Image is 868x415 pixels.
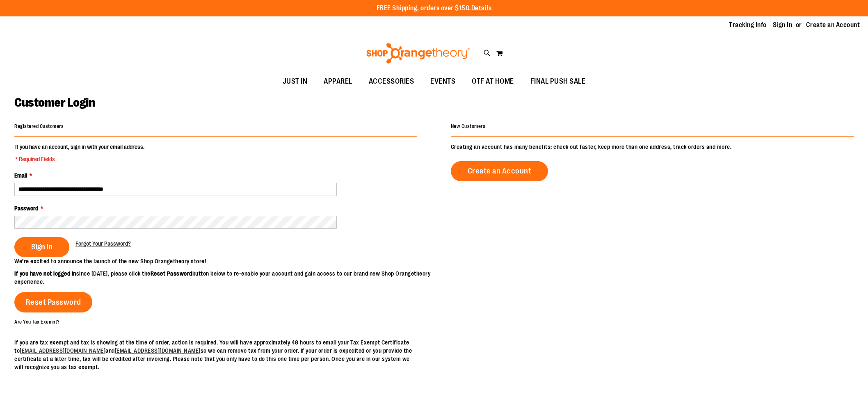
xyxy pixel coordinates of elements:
[14,319,60,325] strong: Are You Tax Exempt?
[283,72,308,91] span: JUST IN
[14,143,145,163] legend: If you have an account, sign in with your email address.
[14,205,38,212] span: Password
[464,72,522,91] a: OTF AT HOME
[471,5,492,12] a: Details
[115,347,201,354] a: [EMAIL_ADDRESS][DOMAIN_NAME]
[422,72,464,91] a: EVENTS
[729,21,767,30] a: Tracking Info
[315,72,361,91] a: APPAREL
[451,123,486,129] strong: New Customers
[361,72,423,91] a: ACCESSORIES
[365,43,471,64] img: Shop Orangetheory
[324,72,352,91] span: APPAREL
[274,72,316,91] a: JUST IN
[806,21,860,30] a: Create an Account
[26,298,81,307] span: Reset Password
[14,269,434,286] p: since [DATE], please click the button below to re-enable your account and gain access to our bran...
[14,270,76,277] strong: If you have not logged in
[430,72,455,91] span: EVENTS
[14,257,434,265] p: We’re excited to announce the launch of the new Shop Orangetheory store!
[14,123,64,129] strong: Registered Customers
[530,72,586,91] span: FINAL PUSH SALE
[451,143,854,151] p: Creating an account has many benefits: check out faster, keep more than one address, track orders...
[369,72,414,91] span: ACCESSORIES
[151,270,192,277] strong: Reset Password
[14,237,69,257] button: Sign In
[773,21,793,30] a: Sign In
[377,4,492,13] p: FREE Shipping, orders over $150.
[14,172,27,179] span: Email
[451,161,548,181] a: Create an Account
[14,338,417,371] p: If you are tax exempt and tax is showing at the time of order, action is required. You will have ...
[472,72,514,91] span: OTF AT HOME
[14,292,92,312] a: Reset Password
[31,242,53,251] span: Sign In
[75,240,131,247] span: Forgot Your Password?
[14,96,95,109] span: Customer Login
[522,72,594,91] a: FINAL PUSH SALE
[75,239,131,248] a: Forgot Your Password?
[20,347,105,354] a: [EMAIL_ADDRESS][DOMAIN_NAME]
[15,155,144,163] span: * Required Fields
[468,166,532,176] span: Create an Account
